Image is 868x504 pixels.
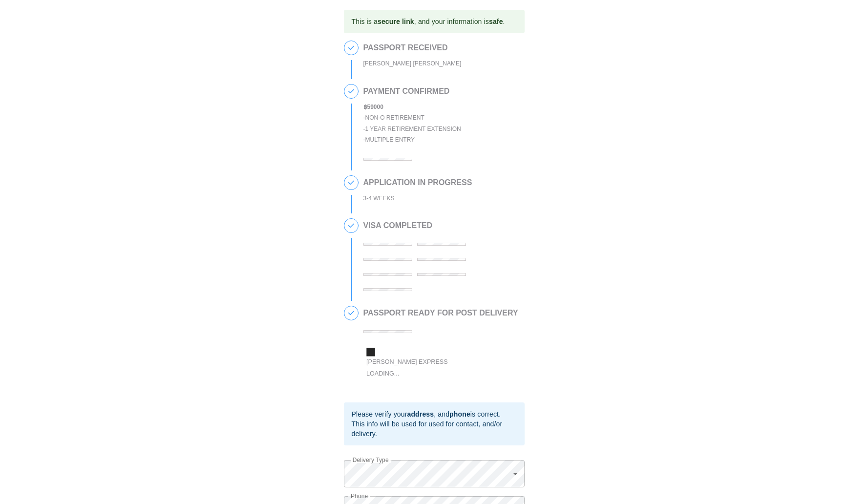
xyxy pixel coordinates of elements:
[363,178,472,187] h2: APPLICATION IN PROGRESS
[344,219,358,232] span: 4
[363,104,383,110] b: ฿ 59000
[363,43,462,52] h2: PASSPORT RECEIVED
[363,112,461,124] div: - NON-O Retirement
[344,41,358,55] span: 1
[363,221,520,230] h2: VISA COMPLETED
[449,410,470,418] b: phone
[344,176,358,189] span: 3
[363,134,461,146] div: - Multiple entry
[344,84,358,98] span: 2
[352,13,505,30] div: This is a , and your information is .
[366,356,468,379] div: [PERSON_NAME] Express Loading...
[378,18,414,25] b: secure link
[407,410,434,418] b: address
[489,18,503,25] b: safe
[363,309,518,317] h2: PASSPORT READY FOR POST DELIVERY
[352,419,517,439] div: This info will be used for used for contact, and/or delivery.
[363,87,461,96] h2: PAYMENT CONFIRMED
[363,58,462,69] div: [PERSON_NAME] [PERSON_NAME]
[363,124,461,135] div: - 1 Year Retirement Extension
[352,409,517,419] div: Please verify your , and is correct.
[344,306,358,320] span: 5
[363,193,472,204] div: 3-4 WEEKS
